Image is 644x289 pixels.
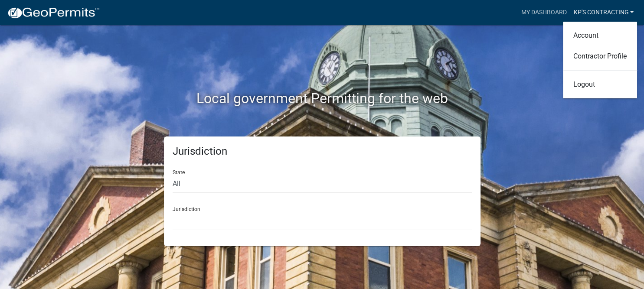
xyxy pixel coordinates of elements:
a: My Dashboard [517,4,570,21]
div: Kp's contracting [563,22,637,98]
a: Kp's contracting [570,4,637,21]
h2: Local government Permitting for the web [82,90,563,107]
a: Contractor Profile [563,46,637,67]
h5: Jurisdiction [173,145,472,158]
a: Account [563,25,637,46]
a: Logout [563,74,637,95]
